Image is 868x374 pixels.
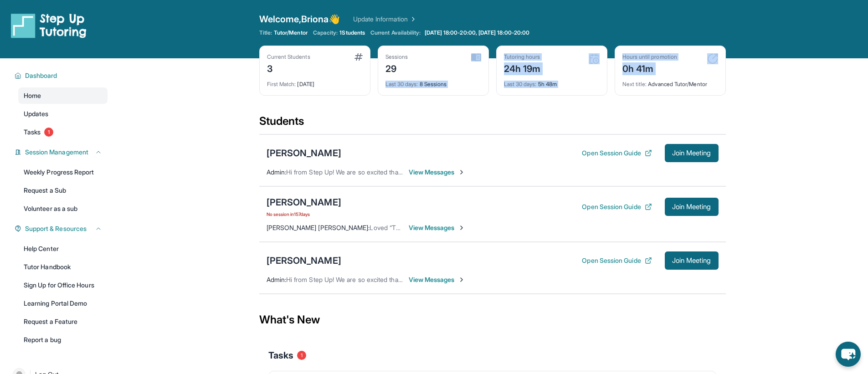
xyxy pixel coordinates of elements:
[18,87,108,104] a: Home
[259,114,726,134] div: Students
[339,29,365,36] span: 1 Students
[21,224,102,233] button: Support & Resources
[408,15,417,24] img: Chevron Right
[259,300,726,340] div: What's New
[385,81,418,87] span: Last 30 days :
[707,53,718,64] img: card
[504,81,537,87] span: Last 30 days :
[471,53,481,61] img: card
[18,295,108,312] a: Learning Portal Demo
[267,276,286,283] span: Admin :
[425,29,530,36] span: [DATE] 18:00-20:00, [DATE] 18:00-20:00
[409,223,466,232] span: View Messages
[18,241,108,257] a: Help Center
[672,204,711,210] span: Join Meeting
[354,53,363,61] img: card
[582,149,652,158] button: Open Session Guide
[297,351,306,360] span: 1
[622,53,677,61] div: Hours until promotion
[589,53,600,64] img: card
[370,29,421,36] span: Current Availability:
[665,144,719,162] button: Join Meeting
[409,275,466,284] span: View Messages
[313,29,338,36] span: Capacity:
[18,164,108,180] a: Weekly Progress Report
[44,128,53,137] span: 1
[672,258,711,263] span: Join Meeting
[665,198,719,216] button: Join Meeting
[458,224,465,231] img: Chevron-Right
[18,277,108,293] a: Sign Up for Office Hours
[25,224,87,233] span: Support & Resources
[582,202,652,211] button: Open Session Guide
[18,313,108,330] a: Request a Feature
[267,75,363,88] div: [DATE]
[504,75,600,88] div: 5h 48m
[458,169,465,176] img: Chevron-Right
[582,256,652,265] button: Open Session Guide
[423,29,532,36] a: [DATE] 18:00-20:00, [DATE] 18:00-20:00
[267,224,370,231] span: [PERSON_NAME] [PERSON_NAME] :
[458,276,465,283] img: Chevron-Right
[21,148,102,157] button: Session Management
[18,124,108,140] a: Tasks1
[622,81,647,87] span: Next title :
[24,91,41,100] span: Home
[274,29,308,36] span: Tutor/Mentor
[622,75,718,88] div: Advanced Tutor/Mentor
[267,210,341,218] span: No session in 157 days
[21,71,102,80] button: Dashboard
[409,168,466,177] span: View Messages
[665,251,719,270] button: Join Meeting
[25,148,88,157] span: Session Management
[267,254,341,267] div: [PERSON_NAME]
[385,75,481,88] div: 8 Sessions
[18,106,108,122] a: Updates
[267,147,341,159] div: [PERSON_NAME]
[267,53,310,61] div: Current Students
[370,224,449,231] span: Loved “Thank you, you too”
[385,53,408,61] div: Sessions
[268,349,293,362] span: Tasks
[18,200,108,217] a: Volunteer as a sub
[267,61,310,75] div: 3
[259,13,340,26] span: Welcome, Briona 👋
[11,13,87,38] img: logo
[25,71,57,80] span: Dashboard
[353,15,417,24] a: Update Information
[18,182,108,199] a: Request a Sub
[267,81,296,87] span: First Match :
[836,342,861,367] button: chat-button
[622,61,677,75] div: 0h 41m
[672,150,711,156] span: Join Meeting
[18,332,108,348] a: Report a bug
[267,168,286,176] span: Admin :
[18,259,108,275] a: Tutor Handbook
[267,196,341,209] div: [PERSON_NAME]
[24,128,41,137] span: Tasks
[259,29,272,36] span: Title:
[504,53,541,61] div: Tutoring hours
[385,61,408,75] div: 29
[24,109,49,118] span: Updates
[504,61,541,75] div: 24h 19m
